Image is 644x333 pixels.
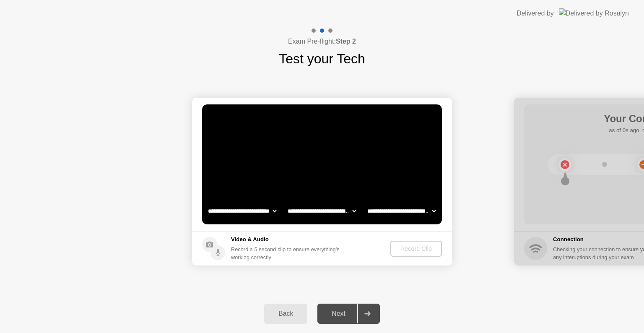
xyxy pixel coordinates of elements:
[264,304,307,324] button: Back
[320,310,357,317] div: Next
[231,245,343,261] div: Record a 5 second clip to ensure everything’s working correctly
[286,203,358,219] select: Available speakers
[336,38,356,45] b: Step 2
[394,245,439,252] div: Record Clip
[343,114,353,124] div: !
[390,241,442,257] button: Record Clip
[349,114,359,124] div: . . .
[517,8,554,18] div: Delivered by
[366,203,437,219] select: Available microphones
[206,203,278,219] select: Available cameras
[267,310,305,317] div: Back
[288,36,356,47] h4: Exam Pre-flight:
[231,235,343,244] h5: Video & Audio
[559,8,629,18] img: Delivered by Rosalyn
[317,304,380,324] button: Next
[279,49,365,69] h1: Test your Tech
